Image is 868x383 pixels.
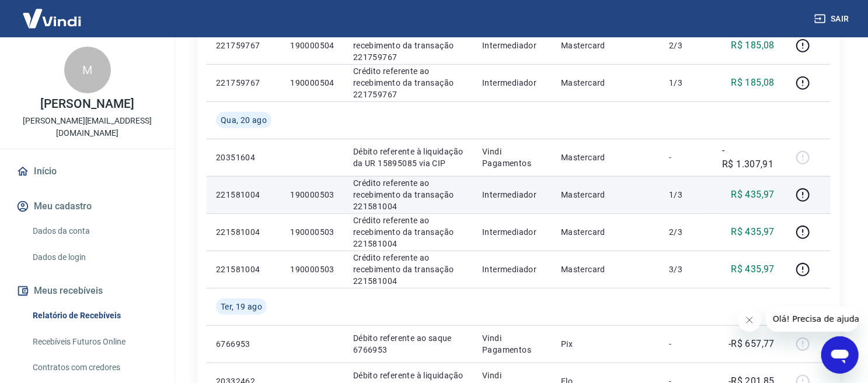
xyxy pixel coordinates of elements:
[14,1,90,36] img: Vindi
[731,76,775,90] p: R$ 185,08
[290,189,334,201] p: 190000503
[353,146,463,169] p: Débito referente à liquidação da UR 15895085 via CIP
[669,152,703,163] p: -
[290,40,334,51] p: 190000504
[482,146,542,169] p: Vindi Pagamentos
[669,338,703,350] p: -
[216,338,271,350] p: 6766953
[722,143,775,171] p: -R$ 1.307,91
[669,189,703,201] p: 1/3
[7,8,98,17] span: Olá! Precisa de ajuda?
[731,188,775,202] p: R$ 435,97
[221,301,262,312] span: Ter, 19 ago
[290,226,334,238] p: 190000503
[482,40,542,51] p: Intermediador
[28,304,161,328] a: Relatório de Recebíveis
[290,77,334,89] p: 190000504
[728,337,775,351] p: -R$ 657,77
[731,262,775,276] p: R$ 435,97
[216,152,271,163] p: 20351604
[14,278,161,304] button: Meus recebíveis
[14,194,161,219] button: Meu cadastro
[812,8,854,30] button: Sair
[669,263,703,275] p: 3/3
[669,40,703,51] p: 2/3
[216,226,271,238] p: 221581004
[28,356,161,380] a: Contratos com credores
[669,226,703,238] p: 2/3
[353,215,463,250] p: Crédito referente ao recebimento da transação 221581004
[28,330,161,354] a: Recebíveis Futuros Online
[738,308,761,332] iframe: Fechar mensagem
[561,189,650,201] p: Mastercard
[669,77,703,89] p: 1/3
[482,189,542,201] p: Intermediador
[561,338,650,350] p: Pix
[353,332,463,356] p: Débito referente ao saque 6766953
[28,245,161,269] a: Dados de login
[731,38,775,52] p: R$ 185,08
[482,263,542,275] p: Intermediador
[14,159,161,184] a: Início
[28,219,161,243] a: Dados da conta
[482,77,542,89] p: Intermediador
[561,40,650,51] p: Mastercard
[216,77,271,89] p: 221759767
[561,263,650,275] p: Mastercard
[216,263,271,275] p: 221581004
[221,114,267,126] span: Qua, 20 ago
[216,189,271,201] p: 221581004
[9,115,165,139] p: [PERSON_NAME][EMAIL_ADDRESS][DOMAIN_NAME]
[290,263,334,275] p: 190000503
[731,225,775,239] p: R$ 435,97
[216,40,271,51] p: 221759767
[821,336,859,374] iframe: Botão para abrir a janela de mensagens
[353,177,463,212] p: Crédito referente ao recebimento da transação 221581004
[64,47,111,93] div: M
[561,77,650,89] p: Mastercard
[353,252,463,287] p: Crédito referente ao recebimento da transação 221581004
[561,152,650,163] p: Mastercard
[353,65,463,100] p: Crédito referente ao recebimento da transação 221759767
[766,306,859,332] iframe: Mensagem da empresa
[40,98,134,110] p: [PERSON_NAME]
[353,28,463,63] p: Crédito referente ao recebimento da transação 221759767
[482,226,542,238] p: Intermediador
[482,332,542,356] p: Vindi Pagamentos
[561,226,650,238] p: Mastercard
